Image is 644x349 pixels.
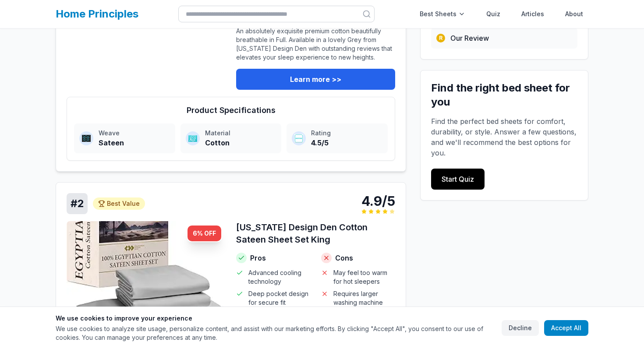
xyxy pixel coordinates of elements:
[56,314,495,323] h3: We use cookies to improve your experience
[56,324,495,342] p: We use cookies to analyze site usage, personalize content, and assist with our marketing efforts....
[67,193,88,214] div: # 2
[333,289,396,307] span: Requires larger washing machine
[205,129,276,137] div: Material
[321,253,396,263] h4: Cons
[99,137,170,148] div: Sateen
[431,169,485,190] a: Start Quiz
[82,134,91,143] img: Weave
[236,253,311,263] h4: Pros
[236,69,395,90] a: Learn more >>
[431,116,577,158] p: Find the perfect bed sheets for comfort, durability, or style. Answer a few questions, and we'll ...
[56,7,138,20] a: Home Principles
[236,27,395,62] p: An absolutely exquisite premium cotton beautifully breathable in Full. Available in a lovely Grey...
[248,268,311,286] span: Advanced cooling technology
[439,35,442,42] span: R
[99,129,170,137] div: Weave
[311,137,382,148] div: 4.5/5
[67,221,226,333] img: California Design Den Cotton Sateen Sheet Set King - Cotton product image
[248,289,311,307] span: Deep pocket design for secure fit
[361,193,395,209] div: 4.9/5
[414,5,471,23] div: Best Sheets
[107,199,140,208] span: Best Value
[333,268,396,286] span: May feel too warm for hot sleepers
[502,320,539,336] button: Decline
[431,28,577,49] div: Our team's hands-on testing and evaluation process
[187,225,222,242] div: 6 % OFF
[450,33,489,43] span: Our Review
[544,320,588,336] button: Accept All
[294,134,303,143] img: Rating
[516,5,549,23] a: Articles
[236,221,395,246] h3: [US_STATE] Design Den Cotton Sateen Sheet Set King
[311,129,382,137] div: Rating
[481,5,506,23] a: Quiz
[205,137,276,148] div: Cotton
[431,81,577,109] h3: Find the right bed sheet for you
[74,104,388,116] h4: Product Specifications
[560,5,588,23] a: About
[188,134,197,143] img: Material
